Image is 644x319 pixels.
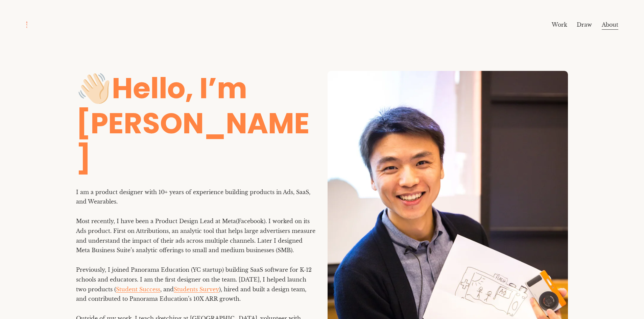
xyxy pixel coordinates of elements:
[174,286,219,293] a: Students Survey
[76,71,316,177] h1: 👋🏻
[552,19,567,30] a: Work
[116,286,160,293] a: Student Success
[577,19,592,30] a: Draw
[26,21,28,28] img: Roger Zhu
[602,19,618,30] a: About
[76,68,310,179] strong: Hello, I’m [PERSON_NAME]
